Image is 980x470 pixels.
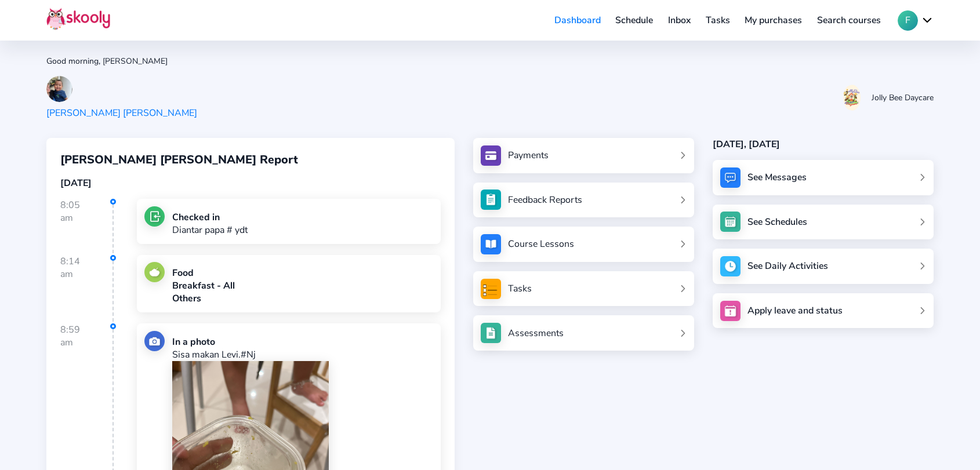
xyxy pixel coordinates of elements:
[172,348,433,361] p: Sisa makan Levi.#Nj
[508,149,549,162] div: Payments
[747,304,843,317] div: Apply leave and status
[481,145,687,166] a: Payments
[508,327,564,340] div: Assessments
[60,199,114,253] div: 8:05
[60,212,112,224] div: am
[481,279,501,299] img: tasksForMpWeb.png
[46,107,197,119] div: [PERSON_NAME] [PERSON_NAME]
[713,205,934,240] a: See Schedules
[720,256,741,276] img: activity.jpg
[843,85,861,111] img: 20201103140951286199961659839494hYz471L5eL1FsRFsP4.jpg
[713,249,934,284] a: See Daily Activities
[172,336,433,348] div: In a photo
[46,8,110,30] img: Skooly
[737,11,810,30] a: My purchases
[608,11,661,30] a: Schedule
[720,167,741,188] img: messages.jpg
[481,323,501,343] img: assessments.jpg
[144,262,165,282] img: food.jpg
[46,56,934,67] div: Good morning, [PERSON_NAME]
[713,293,934,329] a: Apply leave and status
[713,138,934,151] div: [DATE], [DATE]
[60,152,298,167] span: [PERSON_NAME] [PERSON_NAME] Report
[481,234,501,254] img: courses.jpg
[720,301,741,321] img: apply_leave.jpg
[172,211,248,224] div: Checked in
[60,255,114,322] div: 8:14
[481,190,501,210] img: see_atten.jpg
[46,76,72,102] img: 202504110724589150957335619769746266608800361541202504110745080792294527529358.jpg
[698,11,738,30] a: Tasks
[172,267,235,279] div: Food
[898,10,934,31] button: Fchevron down outline
[660,11,698,30] a: Inbox
[872,92,934,103] div: Jolly Bee Daycare
[60,268,112,280] div: am
[810,11,888,30] a: Search courses
[172,292,235,305] div: Others
[720,212,741,232] img: schedule.jpg
[508,282,532,295] div: Tasks
[508,194,582,206] div: Feedback Reports
[747,216,807,228] div: See Schedules
[60,336,112,349] div: am
[60,177,441,190] div: [DATE]
[144,206,165,227] img: checkin.jpg
[747,260,828,272] div: See Daily Activities
[547,11,608,30] a: Dashboard
[172,224,248,236] p: Diantar papa # ydt
[747,171,807,184] div: See Messages
[481,190,687,210] a: Feedback Reports
[481,234,687,254] a: Course Lessons
[481,279,687,299] a: Tasks
[508,238,574,250] div: Course Lessons
[481,145,501,166] img: payments.jpg
[481,323,687,343] a: Assessments
[144,331,165,351] img: photo.jpg
[172,279,235,292] div: Breakfast - All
